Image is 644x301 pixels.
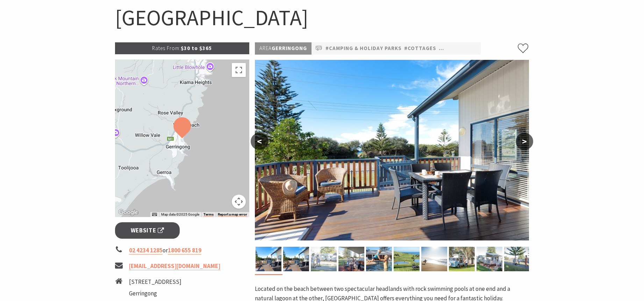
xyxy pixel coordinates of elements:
img: Cabin deck at Werri Beach Holiday Park [256,247,281,271]
button: < [251,133,268,150]
a: [EMAIL_ADDRESS][DOMAIN_NAME] [129,262,220,270]
li: [STREET_ADDRESS] [129,277,197,287]
a: Open this area in Google Maps (opens a new window) [117,208,140,217]
img: Private Balcony - Holiday Cabin Werri Beach Holiday Park [338,247,364,271]
img: Cabin deck at Werri Beach Holiday Park [283,247,309,271]
img: Werri Beach Holiday Park, Gerringong [311,247,337,271]
p: $30 to $365 [115,42,249,54]
img: Werri Beach Holiday Park, Gerringong [449,247,475,271]
img: Google [117,208,140,217]
button: Toggle fullscreen view [232,63,246,77]
a: Terms (opens in new tab) [203,212,214,217]
li: or [115,246,249,255]
li: Gerringong [129,289,197,298]
a: 02 4234 1285 [129,246,163,254]
img: Cabin deck at Werri Beach Holiday Park [255,60,529,240]
a: Report a map error [218,212,247,217]
img: Surfing Spot, Werri Beach Holiday Park [421,247,447,271]
a: #Cottages [404,44,436,53]
a: #Pet Friendly [439,44,479,53]
p: Gerringong [255,42,312,55]
button: Map camera controls [232,195,246,209]
button: > [516,133,533,150]
span: Rates From: [152,45,181,51]
a: Website [115,222,180,239]
img: Werri Beach Holiday Park - Dog Friendly [504,247,530,271]
img: Swimming Pool - Werri Beach Holiday Park [366,247,392,271]
img: Werri Beach Holiday Park [394,247,420,271]
button: Keyboard shortcuts [152,212,157,217]
img: Werri Beach Holiday Park, Dog Friendly [477,247,502,271]
span: Map data ©2025 Google [161,212,199,216]
h1: [GEOGRAPHIC_DATA] [115,3,529,32]
a: #Camping & Holiday Parks [325,44,402,53]
a: 1800 655 819 [168,246,201,254]
span: Area [259,45,272,51]
span: Website [131,226,164,235]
